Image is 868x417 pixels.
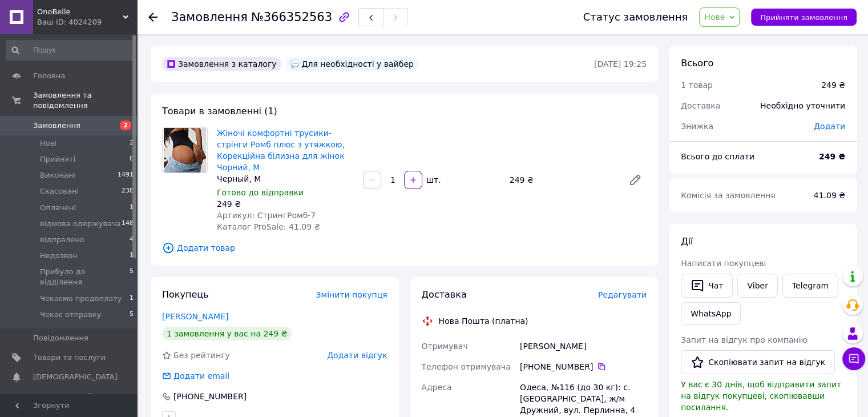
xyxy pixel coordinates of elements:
[162,106,277,117] span: Товари в замовленні (1)
[130,138,134,149] span: 2
[583,11,688,23] div: Статус замовлення
[217,211,316,220] span: Артикул: СтрингРомб-7
[821,79,845,91] div: 249 ₴
[518,336,649,356] div: [PERSON_NAME]
[40,138,56,149] span: Нові
[217,222,320,231] span: Каталог ProSale: 41.09 ₴
[681,380,841,412] span: У вас є 30 днів, щоб відправити запит на відгук покупцеві, скопіювавши посилання.
[130,294,134,304] span: 1
[130,251,134,261] span: 1
[327,351,387,360] span: Додати відгук
[436,315,531,327] div: Нова Пошта (платна)
[217,198,354,210] div: 249 ₴
[505,172,619,188] div: 249 ₴
[681,101,720,110] span: Доставка
[172,370,231,382] div: Додати email
[130,310,134,320] span: 5
[164,128,206,173] img: Жіночі комфортні трусики-стрінги Ромб плюс з утяжкою, Корекційна білизна для жінок Чорний, M
[681,259,766,268] span: Написати покупцеві
[171,10,248,24] span: Замовлення
[251,10,332,24] span: №366352563
[422,342,468,351] span: Отримувач
[624,169,647,191] a: Редагувати
[594,59,647,69] time: [DATE] 19:25
[162,57,281,71] div: Замовлення з каталогу
[40,203,76,213] span: Оплачені
[422,362,511,371] span: Телефон отримувача
[6,40,135,61] input: Пошук
[751,9,857,26] button: Прийняти замовлення
[520,361,647,372] div: [PHONE_NUMBER]
[681,152,754,161] span: Всього до сплати
[173,351,230,360] span: Без рейтингу
[33,90,137,111] span: Замовлення та повідомлення
[681,58,713,69] span: Всього
[162,312,228,321] a: [PERSON_NAME]
[681,335,808,344] span: Запит на відгук про компанію
[122,219,134,229] span: 148
[40,219,121,229] span: відмова одержувача
[814,191,845,200] span: 41.09 ₴
[40,186,79,197] span: Скасовані
[162,242,647,254] span: Додати товар
[814,122,845,131] span: Додати
[760,13,847,22] span: Прийняти замовлення
[40,235,84,245] span: відпралено
[681,81,713,90] span: 1 товар
[737,274,777,298] a: Viber
[598,290,647,299] span: Редагувати
[422,289,467,300] span: Доставка
[681,191,776,200] span: Комісія за замовлення
[40,267,130,287] span: Прибуло до відділення
[842,347,865,370] button: Чат з покупцем
[122,186,134,197] span: 238
[40,154,75,165] span: Прийняті
[33,333,88,343] span: Повідомлення
[130,235,134,245] span: 4
[423,174,442,186] div: шт.
[217,188,304,197] span: Готово до відправки
[217,173,354,185] div: Черный, M
[40,170,75,181] span: Виконані
[172,391,248,402] div: [PHONE_NUMBER]
[118,170,134,181] span: 1491
[162,327,292,340] div: 1 замовлення у вас на 249 ₴
[33,121,80,131] span: Замовлення
[33,372,118,382] span: [DEMOGRAPHIC_DATA]
[40,294,122,304] span: Чекаємо предоплату
[37,7,123,17] span: OnoBelle
[681,302,741,325] a: WhatsApp
[704,13,725,22] span: Нове
[130,154,134,165] span: 0
[782,274,838,298] a: Telegram
[33,71,65,81] span: Головна
[681,350,835,374] button: Скопіювати запит на відгук
[753,93,852,118] div: Необхідно уточнити
[40,310,101,320] span: Чекає отправку
[130,203,134,213] span: 1
[130,267,134,287] span: 5
[217,129,345,172] a: Жіночі комфортні трусики-стрінги Ромб плюс з утяжкою, Корекційна білизна для жінок Чорний, M
[33,392,106,412] span: Показники роботи компанії
[161,370,231,382] div: Додати email
[33,352,106,363] span: Товари та послуги
[148,11,158,23] div: Повернутися назад
[40,251,78,261] span: Недозвон
[37,17,137,27] div: Ваш ID: 4024209
[316,290,387,299] span: Змінити покупця
[162,289,209,300] span: Покупець
[681,122,713,131] span: Знижка
[681,274,733,298] button: Чат
[422,383,452,392] span: Адреса
[681,236,693,247] span: Дії
[286,57,418,71] div: Для необхідності у вайбер
[290,59,300,69] img: :speech_balloon:
[819,152,845,161] b: 249 ₴
[120,121,131,130] span: 2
